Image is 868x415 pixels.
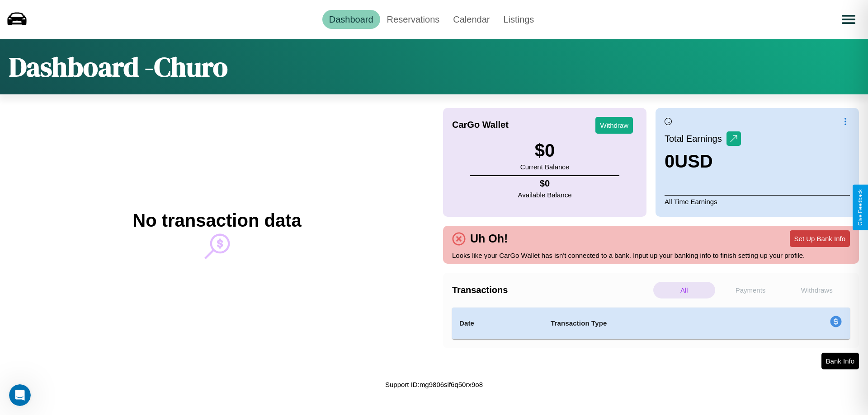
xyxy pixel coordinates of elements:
[520,161,569,173] p: Current Balance
[380,10,447,29] a: Reservations
[496,10,541,29] a: Listings
[551,318,756,329] h4: Transaction Type
[790,230,850,247] button: Set Up Bank Info
[665,195,850,208] p: All Time Earnings
[518,189,572,201] p: Available Balance
[595,117,633,134] button: Withdraw
[821,353,859,369] button: Bank Info
[520,140,569,161] h3: $ 0
[466,232,512,245] h4: Uh Oh!
[836,7,861,32] button: Open menu
[665,151,741,172] h3: 0 USD
[665,131,726,147] p: Total Earnings
[9,48,228,85] h1: Dashboard - Churo
[518,178,572,189] h4: $ 0
[446,10,496,29] a: Calendar
[786,282,848,298] p: Withdraws
[720,282,782,298] p: Payments
[857,189,863,226] div: Give Feedback
[132,210,301,231] h2: No transaction data
[459,318,536,329] h4: Date
[385,378,483,391] p: Support ID: mg9806sif6q50rx9o8
[452,120,509,130] h4: CarGo Wallet
[653,282,715,298] p: All
[322,10,380,29] a: Dashboard
[452,249,850,261] p: Looks like your CarGo Wallet has isn't connected to a bank. Input up your banking info to finish ...
[452,285,651,295] h4: Transactions
[452,308,850,339] table: simple table
[9,384,31,406] iframe: Intercom live chat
